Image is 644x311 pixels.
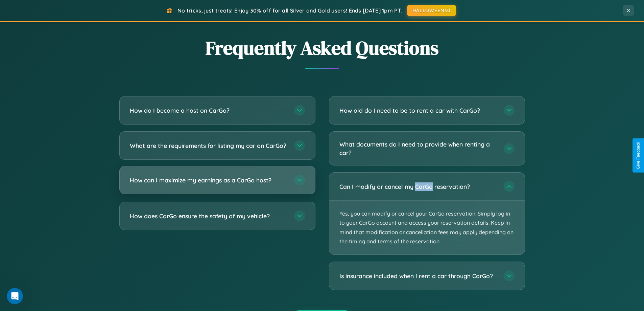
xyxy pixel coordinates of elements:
h3: Is insurance included when I rent a car through CarGo? [339,272,497,280]
h3: How do I become a host on CarGo? [130,106,287,115]
h3: What documents do I need to provide when renting a car? [339,140,497,157]
p: Yes, you can modify or cancel your CarGo reservation. Simply log in to your CarGo account and acc... [329,201,525,254]
div: Give Feedback [636,142,641,169]
h3: What are the requirements for listing my car on CarGo? [130,141,287,150]
h2: Frequently Asked Questions [119,35,525,61]
h3: Can I modify or cancel my CarGo reservation? [339,182,497,191]
button: HALLOWEEN30 [407,5,456,16]
iframe: Intercom live chat [7,288,23,304]
h3: How does CarGo ensure the safety of my vehicle? [130,212,287,220]
span: No tricks, just treats! Enjoy 30% off for all Silver and Gold users! Ends [DATE] 1pm PT. [177,7,402,14]
h3: How can I maximize my earnings as a CarGo host? [130,176,287,184]
h3: How old do I need to be to rent a car with CarGo? [339,106,497,115]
